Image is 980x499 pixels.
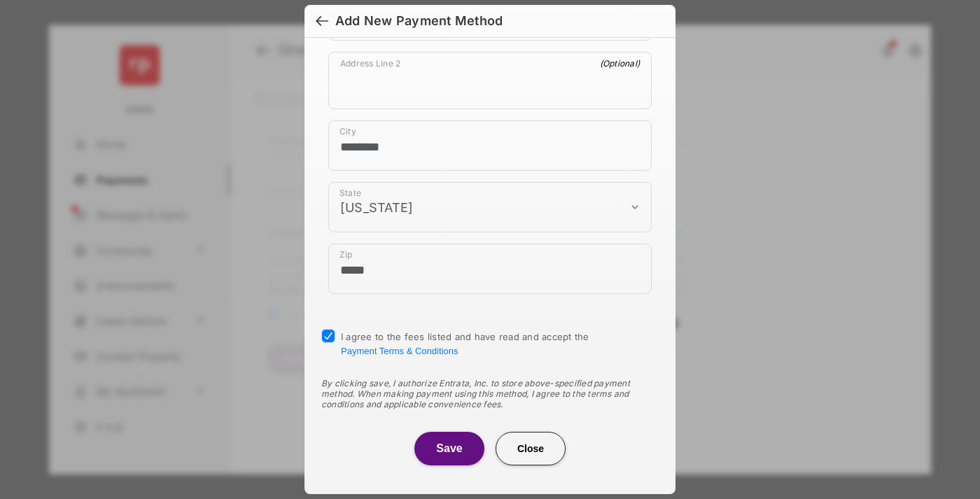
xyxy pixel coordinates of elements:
div: payment_method_screening[postal_addresses][addressLine2] [328,52,652,109]
div: Add New Payment Method [335,13,503,29]
div: By clicking save, I authorize Entrata, Inc. to store above-specified payment method. When making ... [321,378,659,409]
div: payment_method_screening[postal_addresses][administrativeArea] [328,182,652,232]
div: payment_method_screening[postal_addresses][postalCode] [328,244,652,294]
button: Close [496,432,566,465]
span: I agree to the fees listed and have read and accept the [341,331,589,356]
button: I agree to the fees listed and have read and accept the [341,346,458,356]
div: payment_method_screening[postal_addresses][locality] [328,120,652,171]
button: Save [414,432,484,465]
